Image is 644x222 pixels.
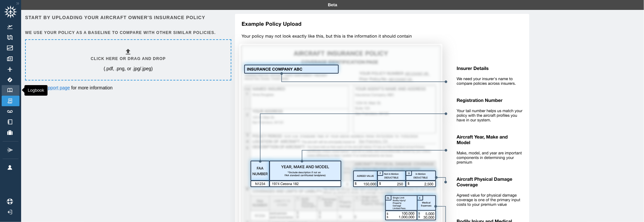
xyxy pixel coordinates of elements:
h6: We use your policy as a baseline to compare with other similar policies. [25,30,230,36]
h6: Start by uploading your aircraft owner's insurance policy [25,14,230,21]
h6: Click here or drag and drop [91,56,166,62]
p: Visit our for more information [25,84,230,91]
a: support page [43,85,70,90]
p: (.pdf, .png, or .jpg/.jpeg) [104,65,153,72]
